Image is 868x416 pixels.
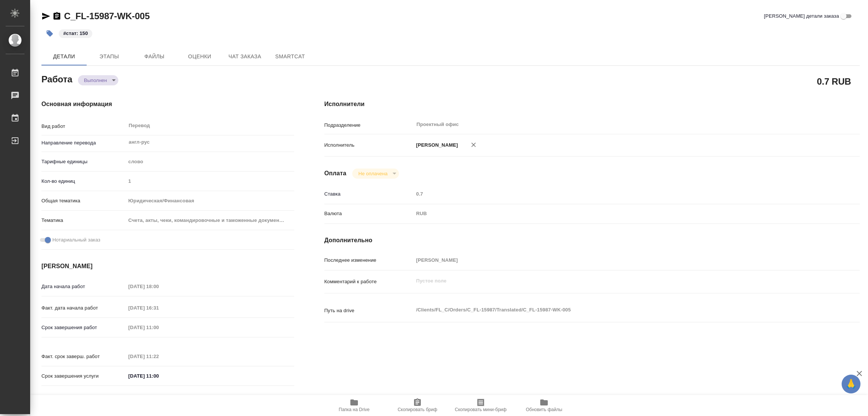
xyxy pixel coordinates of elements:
[126,370,192,381] input: ✎ Введи что-нибудь
[41,353,126,360] p: Факт. срок заверш. работ
[324,121,414,129] p: Подразделение
[414,255,815,266] input: Пустое поле
[126,155,294,168] div: слово
[322,395,386,416] button: Папка на Drive
[41,178,126,185] p: Кол-во единиц
[41,158,126,165] p: Тарифные единицы
[41,304,126,312] p: Факт. дата начала работ
[46,52,82,61] span: Детали
[845,376,857,392] span: 🙏
[842,375,860,393] button: 🙏
[41,100,294,109] h4: Основная информация
[41,139,126,147] p: Направление перевода
[41,262,294,271] h4: [PERSON_NAME]
[126,194,294,207] div: Юридическая/Финансовая
[91,52,127,61] span: Этапы
[82,77,109,84] button: Выполнен
[324,141,414,149] p: Исполнитель
[41,283,126,290] p: Дата начала работ
[526,407,562,412] span: Обновить файлы
[414,141,458,149] p: [PERSON_NAME]
[272,52,308,61] span: SmartCat
[126,176,294,187] input: Пустое поле
[324,190,414,198] p: Ставка
[41,324,126,331] p: Срок завершения работ
[324,169,347,178] h4: Оплата
[324,100,860,109] h4: Исполнители
[41,12,50,21] button: Скопировать ссылку для ЯМессенджера
[126,302,192,313] input: Пустое поле
[414,207,815,220] div: RUB
[41,217,126,224] p: Тематика
[356,170,390,177] button: Не оплачена
[817,75,851,88] h2: 0.7 RUB
[764,12,839,20] span: [PERSON_NAME] детали заказа
[41,372,126,380] p: Срок завершения услуги
[126,281,192,292] input: Пустое поле
[324,307,414,314] p: Путь на drive
[324,236,860,245] h4: Дополнительно
[352,169,399,179] div: Выполнен
[41,25,58,42] button: Добавить тэг
[414,188,815,199] input: Пустое поле
[512,395,576,416] button: Обновить файлы
[465,137,482,153] button: Удалить исполнителя
[324,210,414,217] p: Валюта
[126,322,192,333] input: Пустое поле
[41,197,126,205] p: Общая тематика
[41,123,126,130] p: Вид работ
[397,407,437,412] span: Скопировать бриф
[449,395,512,416] button: Скопировать мини-бриф
[52,12,61,21] button: Скопировать ссылку
[136,52,173,61] span: Файлы
[339,407,370,412] span: Папка на Drive
[324,278,414,285] p: Комментарий к работе
[52,236,100,244] span: Нотариальный заказ
[455,407,506,412] span: Скопировать мини-бриф
[414,304,815,316] textarea: /Clients/FL_C/Orders/C_FL-15987/Translated/C_FL-15987-WK-005
[58,30,93,36] span: стат: 150
[41,72,72,85] h2: Работа
[386,395,449,416] button: Скопировать бриф
[78,75,118,85] div: Выполнен
[126,214,294,227] div: Счета, акты, чеки, командировочные и таможенные документы
[63,30,88,37] p: #стат: 150
[324,257,414,264] p: Последнее изменение
[227,52,263,61] span: Чат заказа
[126,351,192,362] input: Пустое поле
[64,11,150,21] a: C_FL-15987-WK-005
[182,52,218,61] span: Оценки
